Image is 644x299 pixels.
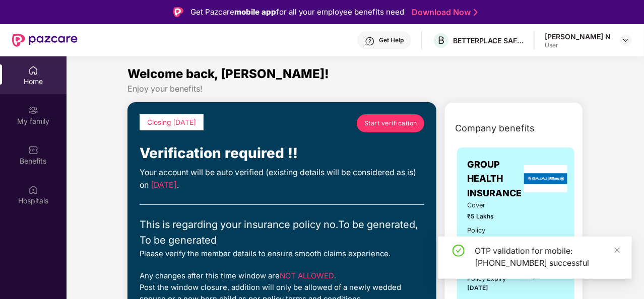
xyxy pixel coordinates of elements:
img: svg+xml;base64,PHN2ZyBpZD0iSG9zcGl0YWxzIiB4bWxucz0iaHR0cDovL3d3dy53My5vcmcvMjAwMC9zdmciIHdpZHRoPS... [28,185,38,195]
strong: mobile app [234,7,276,17]
div: BETTERPLACE SAFETY SOLUTIONS PRIVATE LIMITED [453,36,524,45]
span: ₹5 Lakhs [467,212,506,221]
img: svg+xml;base64,PHN2ZyBpZD0iRHJvcGRvd24tMzJ4MzIiIHhtbG5zPSJodHRwOi8vd3d3LnczLm9yZy8yMDAwL3N2ZyIgd2... [622,36,630,44]
img: insurerLogo [524,165,567,192]
span: Cover [467,200,506,210]
div: Your account will be auto verified (existing details will be considered as is) on . [140,167,424,192]
div: OTP validation for mobile: [PHONE_NUMBER] successful [475,245,620,269]
div: User [545,41,611,49]
span: GROUP HEALTH INSURANCE [467,158,522,200]
img: svg+xml;base64,PHN2ZyBpZD0iSGVscC0zMngzMiIgeG1sbnM9Imh0dHA6Ly93d3cudzMub3JnLzIwMDAvc3ZnIiB3aWR0aD... [365,36,375,46]
div: Verification required !! [140,142,424,165]
span: [DATE] [151,180,177,190]
span: check-circle [453,245,465,257]
img: svg+xml;base64,PHN2ZyBpZD0iSG9tZSIgeG1sbnM9Imh0dHA6Ly93d3cudzMub3JnLzIwMDAvc3ZnIiB3aWR0aD0iMjAiIG... [28,65,38,76]
img: Logo [173,7,183,17]
span: [DATE] [467,284,488,291]
span: Start verification [364,118,417,128]
img: svg+xml;base64,PHN2ZyBpZD0iQmVuZWZpdHMiIHhtbG5zPSJodHRwOi8vd3d3LnczLm9yZy8yMDAwL3N2ZyIgd2lkdGg9Ij... [28,145,38,155]
a: Download Now [412,7,475,18]
div: Policy issued [467,226,506,246]
img: Stroke [474,7,478,18]
div: Get Help [379,36,404,44]
div: This is regarding your insurance policy no. To be generated, To be generated [140,217,424,248]
span: Welcome back, [PERSON_NAME]! [127,66,329,81]
span: Company benefits [455,121,535,135]
div: Enjoy your benefits! [127,84,583,94]
div: [PERSON_NAME] N [545,32,611,41]
div: Please verify the member details to ensure smooth claims experience. [140,248,424,260]
span: NOT ALLOWED [280,271,334,280]
a: Start verification [357,114,424,132]
img: New Pazcare Logo [12,34,78,47]
span: Closing [DATE] [147,118,196,126]
img: svg+xml;base64,PHN2ZyB3aWR0aD0iMjAiIGhlaWdodD0iMjAiIHZpZXdCb3g9IjAgMCAyMCAyMCIgZmlsbD0ibm9uZSIgeG... [28,105,38,115]
span: close [614,247,621,254]
div: Get Pazcare for all your employee benefits need [190,6,404,18]
span: B [438,34,444,46]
